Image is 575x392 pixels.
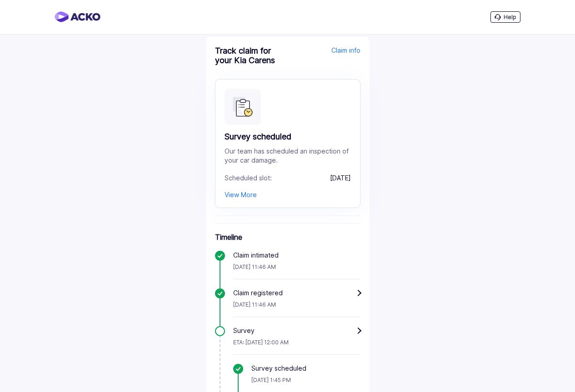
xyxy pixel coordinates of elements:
div: Survey scheduled [225,131,351,142]
div: [DATE] 11:46 AM [233,260,360,279]
div: Survey scheduled [251,364,360,373]
div: Survey [233,326,360,335]
div: [DATE] 11:46 AM [233,298,360,317]
div: Claim info [290,46,360,72]
div: Our team has scheduled an inspection of your car damage. [225,147,351,165]
span: Scheduled slot: [225,174,272,182]
h6: Timeline [215,233,360,242]
div: Claim registered [233,288,360,298]
span: Help [504,14,516,20]
div: ETA: [DATE] 12:00 AM [233,335,360,355]
div: Track claim for your Kia Carens [215,46,285,65]
img: horizontal-gradient.png [55,11,100,22]
span: [DATE] [274,174,351,182]
div: View More [225,191,257,198]
div: Claim intimated [233,251,360,260]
